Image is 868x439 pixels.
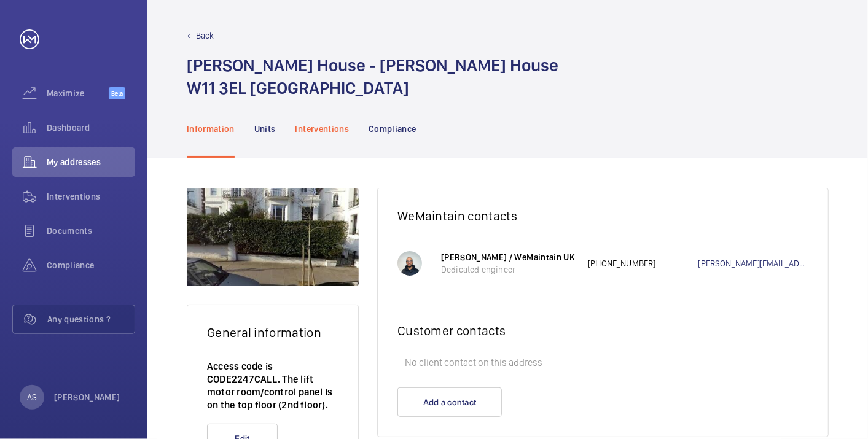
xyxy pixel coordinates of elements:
span: Compliance [47,259,135,271]
h1: [PERSON_NAME] House - [PERSON_NAME] House W11 3EL [GEOGRAPHIC_DATA] [187,54,558,99]
h2: WeMaintain contacts [397,208,808,223]
span: Interventions [47,190,135,203]
p: Units [254,123,276,135]
p: Compliance [369,123,416,135]
p: AS [27,391,37,403]
span: Documents [47,225,135,237]
p: Back [196,29,214,42]
button: Add a contact [397,387,502,417]
p: [PHONE_NUMBER] [588,257,698,270]
p: [PERSON_NAME] / WeMaintain UK [441,251,576,263]
p: Dedicated engineer [441,263,576,276]
h2: General information [207,325,338,340]
p: [PERSON_NAME] [54,391,120,403]
p: Information [187,123,235,135]
p: Access code is CODE2247CALL. The lift motor room/control panel is on the top floor (2nd floor). [207,360,338,411]
h2: Customer contacts [397,323,808,338]
span: Any questions ? [47,313,135,325]
a: [PERSON_NAME][EMAIL_ADDRESS][DOMAIN_NAME] [698,257,808,270]
p: Interventions [295,123,350,135]
span: Beta [109,87,125,99]
span: My addresses [47,156,135,168]
span: Maximize [47,87,109,99]
span: Dashboard [47,122,135,134]
p: No client contact on this address [397,351,808,375]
